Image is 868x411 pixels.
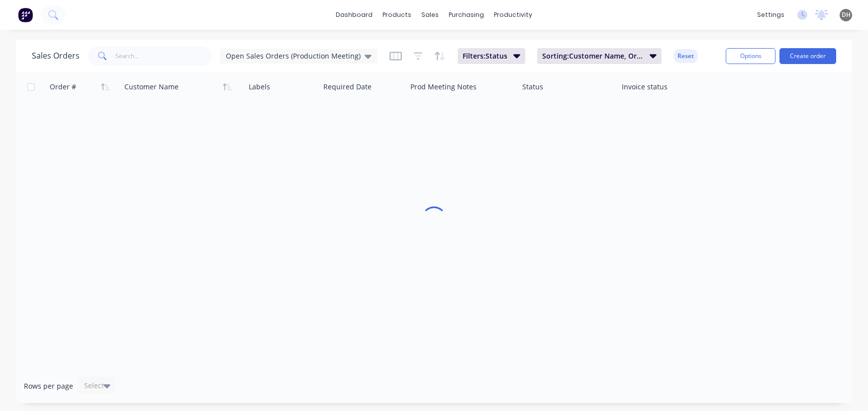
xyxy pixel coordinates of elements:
div: Customer Name [124,82,179,92]
div: purchasing [444,7,489,22]
button: Create order [779,48,836,64]
span: Sorting: Customer Name, Order # [542,51,644,61]
div: Labels [249,82,270,92]
div: Select... [84,381,110,391]
div: Prod Meeting Notes [410,82,477,92]
span: DH [842,10,851,19]
span: Open Sales Orders (Production Meeting) [226,51,361,61]
div: products [378,7,416,22]
button: Options [726,48,775,64]
span: Filters: Status [463,51,507,61]
div: Order # [50,82,76,92]
button: Filters:Status [458,48,525,64]
a: dashboard [331,7,378,22]
h1: Sales Orders [32,51,80,61]
input: Search... [115,46,212,66]
span: Rows per page [24,381,73,391]
div: Status [522,82,543,92]
div: settings [752,7,789,22]
img: Factory [18,7,33,22]
button: Reset [674,49,698,63]
div: Required Date [323,82,372,92]
div: productivity [489,7,537,22]
button: Sorting:Customer Name, Order # [537,48,662,64]
div: Invoice status [622,82,668,92]
div: sales [416,7,444,22]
